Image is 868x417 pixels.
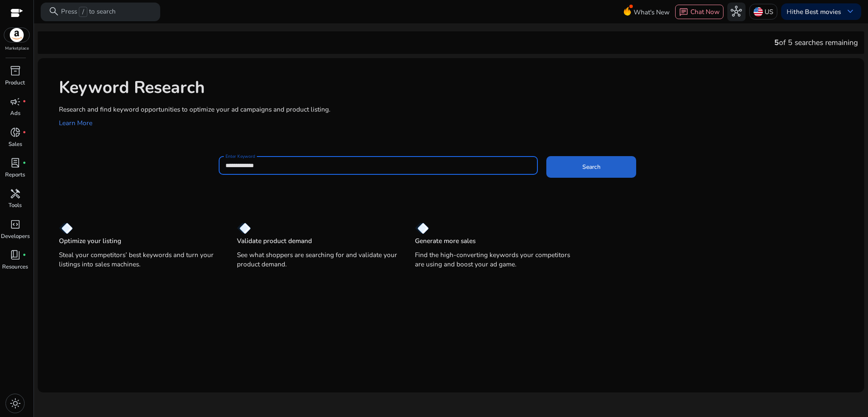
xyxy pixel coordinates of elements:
[10,219,21,230] span: code_blocks
[2,263,28,271] p: Resources
[793,7,841,16] b: the Best movies
[4,28,30,42] img: amazon.svg
[59,78,856,98] h1: Keyword Research
[8,140,22,149] p: Sales
[5,79,25,87] p: Product
[774,37,858,48] div: of 5 searches remaining
[59,250,220,269] p: Steal your competitors’ best keywords and turn your listings into sales machines.
[10,127,21,138] span: donut_small
[22,131,26,134] span: fiber_manual_record
[754,7,763,17] img: us.svg
[10,157,21,168] span: lab_profile
[59,222,73,234] img: diamond.svg
[582,162,601,171] span: Search
[59,104,856,114] p: Research and find keyword opportunities to optimize your ad campaigns and product listing.
[1,232,30,241] p: Developers
[845,6,856,17] span: keyboard_arrow_down
[765,4,773,19] p: US
[237,236,312,246] p: Validate product demand
[415,222,429,234] img: diamond.svg
[774,37,779,48] span: 5
[10,96,21,107] span: campaign
[10,249,21,260] span: book_4
[10,109,20,118] p: Ads
[10,188,21,199] span: handyman
[675,5,723,19] button: chatChat Now
[10,65,21,76] span: inventory_2
[5,171,25,179] p: Reports
[546,156,636,178] button: Search
[731,6,742,17] span: hub
[22,100,26,104] span: fiber_manual_record
[634,5,670,20] span: What's New
[237,222,251,234] img: diamond.svg
[5,45,29,52] p: Marketplace
[237,250,398,269] p: See what shoppers are searching for and validate your product demand.
[10,398,21,409] span: light_mode
[690,7,720,16] span: Chat Now
[79,7,87,17] span: /
[61,7,116,17] p: Press to search
[22,161,26,165] span: fiber_manual_record
[59,236,121,246] p: Optimize your listing
[727,3,746,21] button: hub
[22,253,26,257] span: fiber_manual_record
[679,8,688,17] span: chat
[48,6,59,17] span: search
[225,153,255,159] mat-label: Enter Keyword
[59,118,92,127] a: Learn More
[8,202,22,210] p: Tools
[415,236,476,246] p: Generate more sales
[415,250,576,269] p: Find the high-converting keywords your competitors are using and boost your ad game.
[787,8,841,15] p: Hi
